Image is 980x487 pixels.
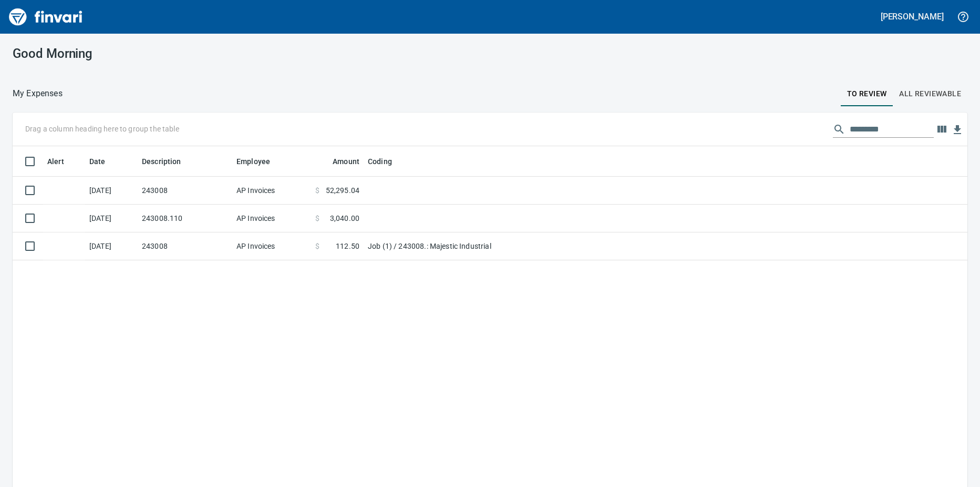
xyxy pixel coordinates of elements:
[25,124,179,134] p: Drag a column heading here to group the table
[138,177,232,205] td: 243008
[899,87,961,100] span: All Reviewable
[881,11,944,22] h5: [PERSON_NAME]
[236,155,284,168] span: Employee
[85,232,138,260] td: [DATE]
[142,155,195,168] span: Description
[89,155,119,168] span: Date
[315,241,319,251] span: $
[847,87,887,100] span: To Review
[236,155,270,168] span: Employee
[142,155,181,168] span: Description
[138,232,232,260] td: 243008
[330,213,359,224] span: 3,040.00
[934,121,950,137] button: Choose columns to display
[6,4,85,29] img: Finvari
[368,155,406,168] span: Coding
[13,87,63,100] nav: breadcrumb
[85,205,138,232] td: [DATE]
[364,232,626,260] td: Job (1) / 243008.: Majestic Industrial
[232,205,311,232] td: AP Invoices
[89,155,106,168] span: Date
[368,155,392,168] span: Coding
[13,46,314,61] h3: Good Morning
[319,155,359,168] span: Amount
[326,185,359,196] span: 52,295.04
[232,232,311,260] td: AP Invoices
[138,205,232,232] td: 243008.110
[232,177,311,205] td: AP Invoices
[13,87,63,100] p: My Expenses
[333,155,359,168] span: Amount
[47,155,64,168] span: Alert
[878,8,946,25] button: [PERSON_NAME]
[336,241,359,251] span: 112.50
[85,177,138,205] td: [DATE]
[950,122,965,138] button: Download table
[47,155,78,168] span: Alert
[315,185,319,196] span: $
[315,213,319,224] span: $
